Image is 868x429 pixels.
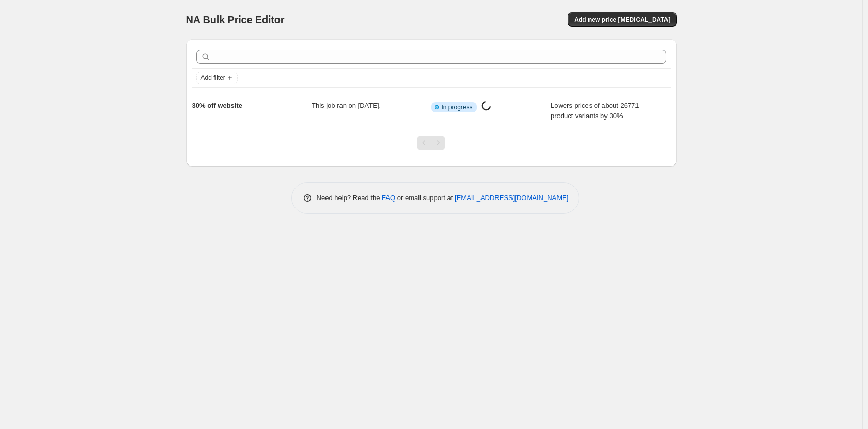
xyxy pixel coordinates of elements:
span: Lowers prices of about 26771 product variants by 30% [551,102,639,120]
a: FAQ [382,194,395,202]
span: Need help? Read the [317,194,382,202]
span: Add filter [201,74,225,82]
span: Add new price [MEDICAL_DATA] [574,15,670,24]
span: NA Bulk Price Editor [186,14,285,25]
span: This job ran on [DATE]. [312,102,381,109]
span: In progress [442,103,473,111]
span: 30% off website [192,102,243,109]
button: Add filter [196,72,238,84]
button: Add new price [MEDICAL_DATA] [568,12,676,27]
a: [EMAIL_ADDRESS][DOMAIN_NAME] [455,194,568,202]
span: or email support at [395,194,455,202]
nav: Pagination [417,136,445,150]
